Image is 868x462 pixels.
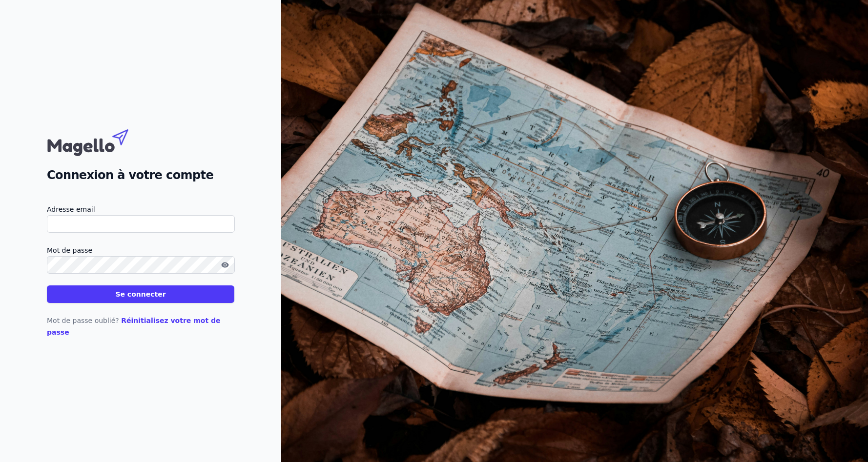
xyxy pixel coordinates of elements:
img: Magello [47,124,149,159]
label: Mot de passe [47,244,234,256]
label: Adresse email [47,203,234,215]
h2: Connexion à votre compte [47,166,234,184]
a: Réinitialisez votre mot de passe [47,317,221,336]
p: Mot de passe oublié? [47,315,234,338]
button: Se connecter [47,285,234,303]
